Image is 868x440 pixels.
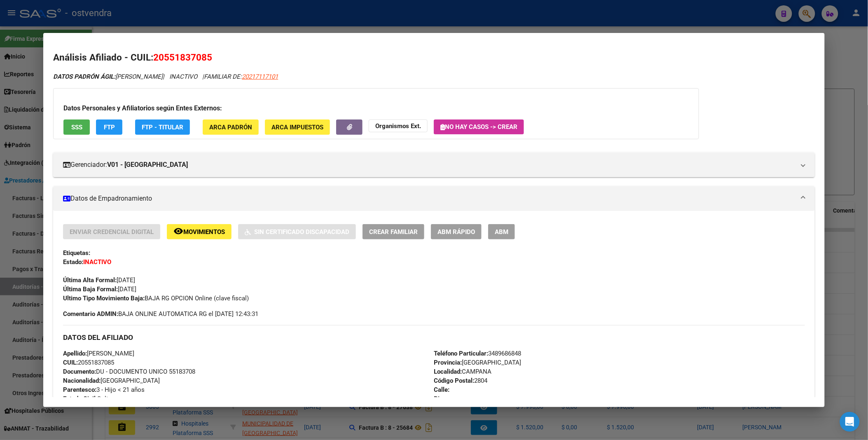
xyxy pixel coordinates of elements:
strong: Nacionalidad: [63,377,101,384]
strong: Organismos Ext. [375,122,421,130]
span: FAMILIAR DE: [204,73,278,80]
span: 20551837085 [153,52,212,63]
span: [DATE] [63,286,136,293]
span: BAJA ONLINE AUTOMATICA RG el [DATE] 12:43:31 [63,309,258,318]
span: ABM [495,228,508,236]
strong: Etiquetas: [63,249,90,257]
button: ARCA Impuestos [265,119,330,135]
strong: Parentesco: [63,386,96,393]
button: ARCA Padrón [203,119,259,135]
mat-panel-title: Datos de Empadronamiento [63,194,795,204]
h3: Datos Personales y Afiliatorios según Entes Externos: [63,103,689,113]
strong: DATOS PADRÓN ÁGIL: [53,73,115,80]
strong: Provincia: [434,359,462,366]
strong: Última Baja Formal: [63,286,118,293]
span: 20551837085 [63,359,114,366]
strong: Ultimo Tipo Movimiento Baja: [63,295,145,302]
button: Sin Certificado Discapacidad [238,224,356,239]
span: 3 - Hijo < 21 años [63,386,145,393]
span: 2804 [434,377,487,384]
span: [GEOGRAPHIC_DATA] [434,359,521,366]
span: [GEOGRAPHIC_DATA] [63,377,160,384]
span: [PERSON_NAME] [53,73,163,80]
strong: Piso: [434,395,448,403]
mat-panel-title: Gerenciador: [63,160,795,170]
button: SSS [63,119,90,135]
strong: Estado Civil: [63,395,97,403]
button: Enviar Credencial Digital [63,224,160,239]
mat-icon: remove_red_eye [173,226,183,236]
span: ARCA Padrón [209,124,252,131]
span: 20217117101 [242,73,278,80]
strong: Código Postal: [434,377,474,384]
button: FTP [96,119,122,135]
span: SSS [71,124,82,131]
h3: DATOS DEL AFILIADO [63,333,805,342]
span: FTP [104,124,115,131]
strong: V01 - [GEOGRAPHIC_DATA] [107,160,188,170]
span: ARCA Impuestos [271,124,323,131]
span: Crear Familiar [369,228,418,236]
span: Sin Certificado Discapacidad [254,228,349,236]
button: Crear Familiar [363,224,424,239]
span: [DATE] [63,276,135,284]
span: Enviar Credencial Digital [70,228,154,236]
button: No hay casos -> Crear [434,119,524,134]
button: ABM Rápido [431,224,482,239]
span: CAMPANA [434,368,491,375]
strong: Estado: [63,258,83,266]
mat-expansion-panel-header: Datos de Empadronamiento [53,186,814,211]
strong: Documento: [63,368,96,375]
strong: INACTIVO [83,258,111,266]
span: ABM Rápido [438,228,475,236]
span: No hay casos -> Crear [440,123,517,131]
button: ABM [488,224,515,239]
span: 3489686848 [434,350,521,357]
span: Movimientos [183,228,225,236]
strong: Última Alta Formal: [63,276,117,284]
span: BAJA RG OPCION Online (clave fiscal) [63,295,249,302]
strong: Comentario ADMIN: [63,310,118,318]
mat-expansion-panel-header: Gerenciador:V01 - [GEOGRAPHIC_DATA] [53,152,814,177]
strong: Teléfono Particular: [434,350,488,357]
strong: Calle: [434,386,449,393]
strong: CUIL: [63,359,78,366]
span: FTP - Titular [142,124,183,131]
strong: Localidad: [434,368,462,375]
button: FTP - Titular [135,119,190,135]
button: Movimientos [167,224,232,239]
strong: Apellido: [63,350,87,357]
i: | INACTIVO | [53,73,278,80]
span: [PERSON_NAME] [63,350,134,357]
div: Open Intercom Messenger [840,412,860,432]
span: DU - DOCUMENTO UNICO 55183708 [63,368,195,375]
button: Organismos Ext. [369,119,428,132]
h2: Análisis Afiliado - CUIL: [53,51,814,65]
span: Soltero [63,395,117,403]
